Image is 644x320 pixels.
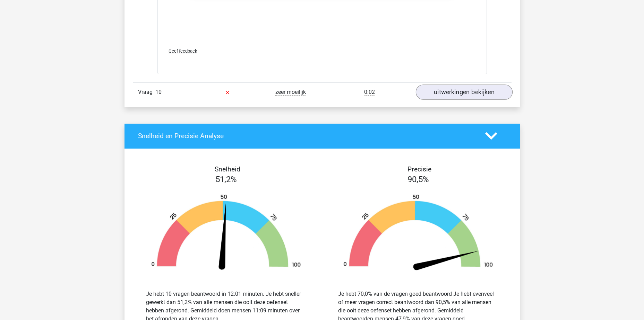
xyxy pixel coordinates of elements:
[138,88,155,96] span: Vraag
[140,194,312,273] img: 51.1dc973a8d8a8.png
[330,165,509,173] h4: Precisie
[138,132,475,140] h4: Snelheid en Precisie Analyse
[275,89,306,96] span: zeer moeilijk
[364,89,375,96] span: 0:02
[138,165,317,173] h4: Snelheid
[169,48,197,54] span: Geef feedback
[407,175,429,184] span: 90,5%
[215,175,237,184] span: 51,2%
[155,89,162,95] span: 10
[333,194,504,273] img: 91.42dffeb922d7.png
[415,85,512,100] a: uitwerkingen bekijken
